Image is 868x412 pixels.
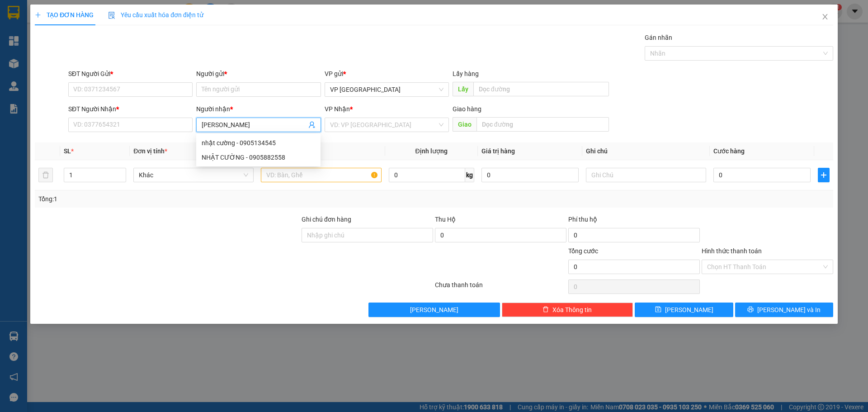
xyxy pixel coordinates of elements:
[552,305,592,315] span: Xóa Thông tin
[106,29,169,40] div: A HUẤN
[8,8,99,29] div: VP [GEOGRAPHIC_DATA]
[542,306,549,313] span: delete
[8,9,22,18] span: Gửi:
[133,147,167,155] span: Đơn vị tính
[481,147,515,155] span: Giá trị hàng
[735,303,833,317] button: printer[PERSON_NAME] và In
[8,29,99,40] div: A HUẤN
[453,70,479,77] span: Lấy hàng
[38,194,335,204] div: Tổng: 1
[7,59,41,69] span: Cước rồi :
[38,168,53,182] button: delete
[106,40,169,53] div: 0939605557
[821,13,829,20] span: close
[196,150,321,165] div: NHẬT CƯỜNG - 0905882558
[415,147,448,155] span: Định lượng
[453,117,476,132] span: Giao
[702,247,762,255] label: Hình thức thanh toán
[435,216,456,223] span: Thu Hộ
[308,121,316,128] span: user-add
[330,83,443,96] span: VP Sài Gòn
[453,82,473,96] span: Lấy
[64,147,71,155] span: SL
[812,5,838,30] button: Close
[302,216,351,223] label: Ghi chú đơn hàng
[502,303,633,317] button: deleteXóa Thông tin
[325,69,449,79] div: VP gửi
[476,117,609,132] input: Dọc đường
[196,136,321,150] div: nhật cường - 0905134545
[818,168,830,182] button: plus
[108,12,115,19] img: icon
[568,247,598,255] span: Tổng cước
[35,11,94,19] span: TẠO ĐƠN HÀNG
[139,168,248,182] span: Khác
[7,58,101,69] div: 300.000
[325,105,350,113] span: VP Nhận
[410,305,458,315] span: [PERSON_NAME]
[108,11,203,19] span: Yêu cầu xuất hóa đơn điện tử
[434,280,567,296] div: Chưa thanh toán
[302,228,433,242] input: Ghi chú đơn hàng
[202,138,315,148] div: nhật cường - 0905134545
[645,34,672,41] label: Gán nhãn
[465,168,474,182] span: kg
[8,40,99,53] div: 0939605557
[665,305,713,315] span: [PERSON_NAME]
[106,8,169,29] div: VP Cư Jút
[202,152,315,162] div: NHẬT CƯỜNG - 0905882558
[196,69,321,79] div: Người gửi
[582,142,710,160] th: Ghi chú
[261,168,381,182] input: VD: Bàn, Ghế
[453,105,481,113] span: Giao hàng
[757,305,821,315] span: [PERSON_NAME] và In
[196,104,321,114] div: Người nhận
[713,147,745,155] span: Cước hàng
[473,82,609,96] input: Dọc đường
[68,104,193,114] div: SĐT Người Nhận
[635,303,733,317] button: save[PERSON_NAME]
[368,303,500,317] button: [PERSON_NAME]
[106,9,127,18] span: Nhận:
[568,214,700,228] div: Phí thu hộ
[655,306,661,313] span: save
[68,69,193,79] div: SĐT Người Gửi
[586,168,706,182] input: Ghi Chú
[747,306,754,313] span: printer
[481,168,579,182] input: 0
[818,171,829,179] span: plus
[35,12,41,18] span: plus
